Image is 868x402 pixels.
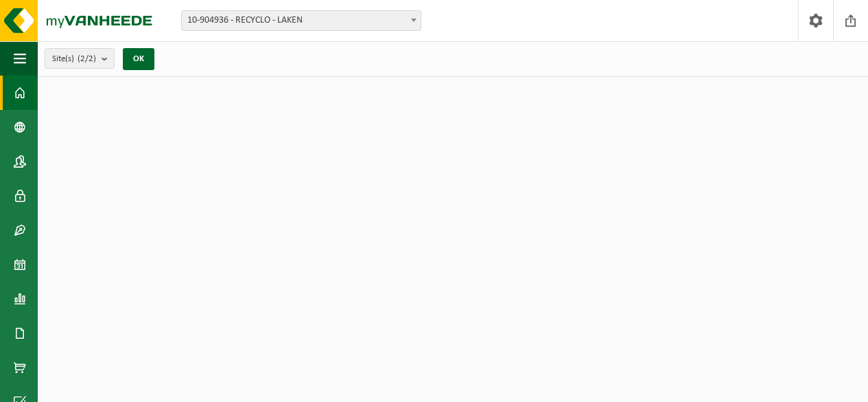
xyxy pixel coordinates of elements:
[78,54,96,63] count: (2/2)
[182,11,421,30] span: 10-904936 - RECYCLO - LAKEN
[52,49,96,69] span: Site(s)
[123,48,154,70] button: OK
[45,48,115,69] button: Site(s)(2/2)
[181,10,421,31] span: 10-904936 - RECYCLO - LAKEN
